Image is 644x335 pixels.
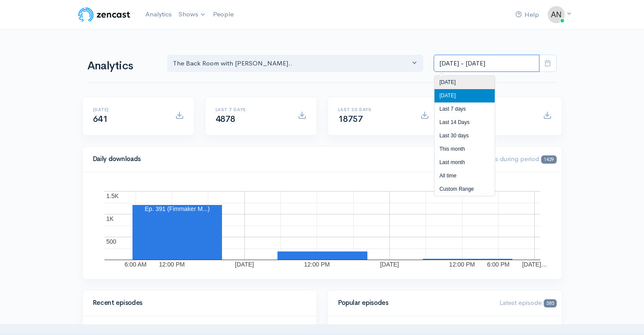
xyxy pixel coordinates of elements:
[434,116,495,129] li: Last 14 Days
[93,183,552,269] svg: A chart.
[87,60,157,72] h1: Analytics
[338,299,490,307] h4: Popular episodes
[499,298,556,307] span: Latest episode:
[380,261,399,268] text: [DATE]
[304,261,330,268] text: 12:00 PM
[512,6,542,24] a: Help
[434,183,495,196] li: Custom Range
[434,76,495,89] li: [DATE]
[338,107,410,112] h6: Last 30 days
[175,5,210,24] a: Shows
[522,261,547,268] text: [DATE]…
[106,215,114,222] text: 1K
[487,261,509,268] text: 6:00 PM
[434,129,495,143] li: Last 30 days
[235,261,254,268] text: [DATE]
[210,5,237,24] a: People
[159,261,185,268] text: 12:00 PM
[544,299,556,307] span: 585
[93,299,301,307] h4: Recent episodes
[338,114,363,124] span: 18757
[461,107,533,112] h6: All time
[434,156,495,169] li: Last month
[93,107,165,112] h6: [DATE]
[434,102,495,116] li: Last 7 days
[434,143,495,156] li: This month
[93,155,455,163] h4: Daily downloads
[106,192,119,199] text: 1.5K
[145,205,210,212] text: Ep. 391 (Fimmaker M...)
[541,155,556,164] span: 1429
[93,114,108,124] span: 641
[142,5,175,24] a: Analytics
[216,107,287,112] h6: Last 7 days
[449,261,475,268] text: 12:00 PM
[434,89,495,102] li: [DATE]
[465,155,556,163] span: Downloads during period:
[548,6,565,23] img: ...
[173,59,410,68] div: The Back Room with [PERSON_NAME]..
[124,261,146,268] text: 6:00 AM
[434,169,495,183] li: All time
[434,55,539,72] input: analytics date range selector
[167,55,424,72] button: The Back Room with Andy O...
[216,114,235,124] span: 4878
[106,238,117,245] text: 500
[77,6,132,23] img: ZenCast Logo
